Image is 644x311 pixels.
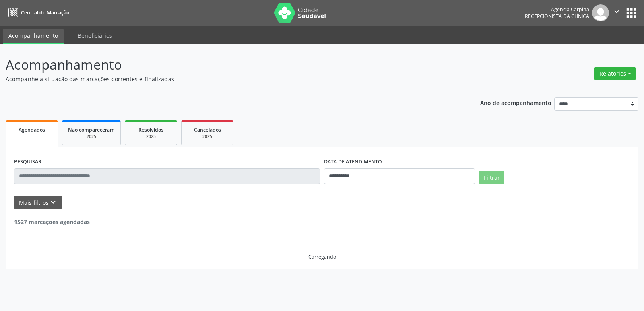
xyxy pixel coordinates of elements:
[612,7,621,16] i: 
[14,218,90,226] strong: 1527 marcações agendadas
[480,97,551,107] p: Ano de acompanhamento
[308,253,336,260] div: Carregando
[624,6,638,20] button: apps
[3,29,64,44] a: Acompanhamento
[68,134,115,140] div: 2025
[324,156,382,168] label: DATA DE ATENDIMENTO
[21,9,69,16] span: Central de Marcação
[525,13,589,20] span: Recepcionista da clínica
[594,67,636,80] button: Relatórios
[14,156,41,168] label: PESQUISAR
[138,126,163,133] span: Resolvidos
[49,198,58,207] i: keyboard_arrow_down
[187,134,227,140] div: 2025
[194,126,221,133] span: Cancelados
[6,75,448,83] p: Acompanhe a situação das marcações correntes e finalizadas
[592,4,609,21] img: img
[6,55,448,75] p: Acompanhamento
[525,6,589,13] div: Agencia Carpina
[19,126,45,133] span: Agendados
[479,171,504,184] button: Filtrar
[72,29,118,43] a: Beneficiários
[68,126,115,133] span: Não compareceram
[131,134,171,140] div: 2025
[609,4,624,21] button: 
[14,196,62,210] button: Mais filtroskeyboard_arrow_down
[6,6,69,19] a: Central de Marcação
